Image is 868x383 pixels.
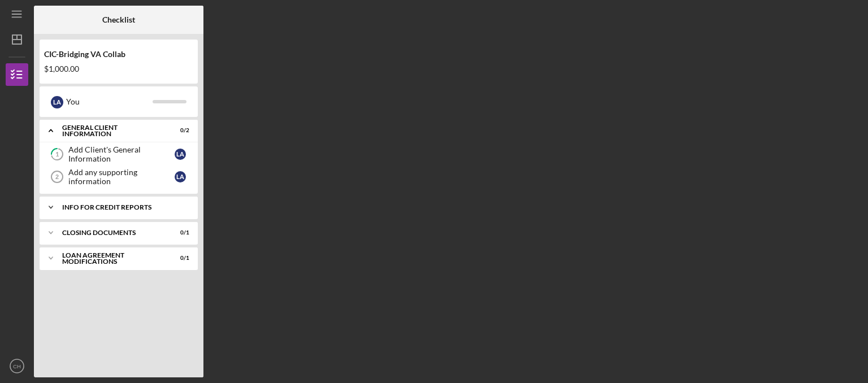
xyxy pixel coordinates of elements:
div: L A [51,96,63,108]
div: Add any supporting information [68,168,175,186]
a: 2Add any supporting informationLA [45,166,192,188]
div: L A [175,171,186,182]
div: 0 / 1 [169,255,189,262]
div: $1,000.00 [44,64,193,73]
tspan: 2 [55,173,59,180]
a: 1Add Client's General InformationLA [45,143,192,166]
text: CH [13,363,21,369]
div: General Client Information [62,124,161,137]
div: You [66,92,153,111]
div: L A [175,149,186,160]
div: Info for Credit Reports [62,204,184,211]
b: Checklist [102,15,135,24]
div: Add Client's General Information [68,145,175,163]
div: Closing Documents [62,229,161,236]
button: CH [6,355,28,377]
div: CIC-Bridging VA Collab [44,50,193,59]
div: 0 / 2 [169,127,189,134]
div: 0 / 1 [169,229,189,236]
tspan: 1 [55,151,59,158]
div: LOAN AGREEMENT MODIFICATIONS [62,252,161,265]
